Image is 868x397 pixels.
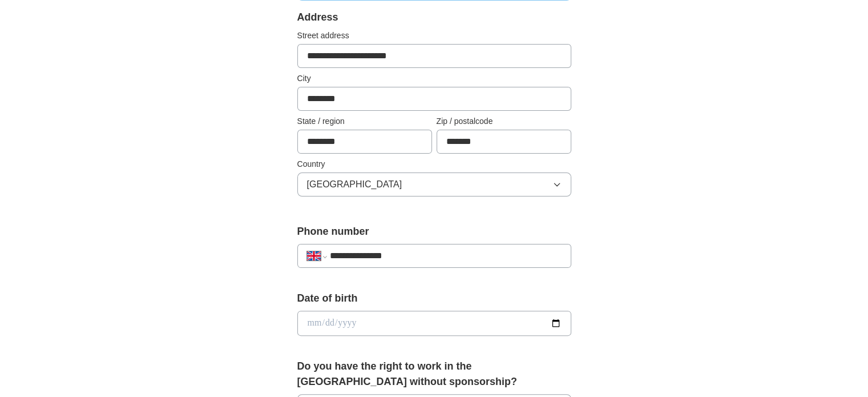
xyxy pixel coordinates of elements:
[297,158,571,170] label: Country
[437,115,571,127] label: Zip / postalcode
[297,115,432,127] label: State / region
[297,359,571,390] label: Do you have the right to work in the [GEOGRAPHIC_DATA] without sponsorship?
[297,73,571,85] label: City
[297,10,571,25] div: Address
[297,291,571,306] label: Date of birth
[307,178,402,191] span: [GEOGRAPHIC_DATA]
[297,224,571,239] label: Phone number
[297,30,571,42] label: Street address
[297,173,571,197] button: [GEOGRAPHIC_DATA]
